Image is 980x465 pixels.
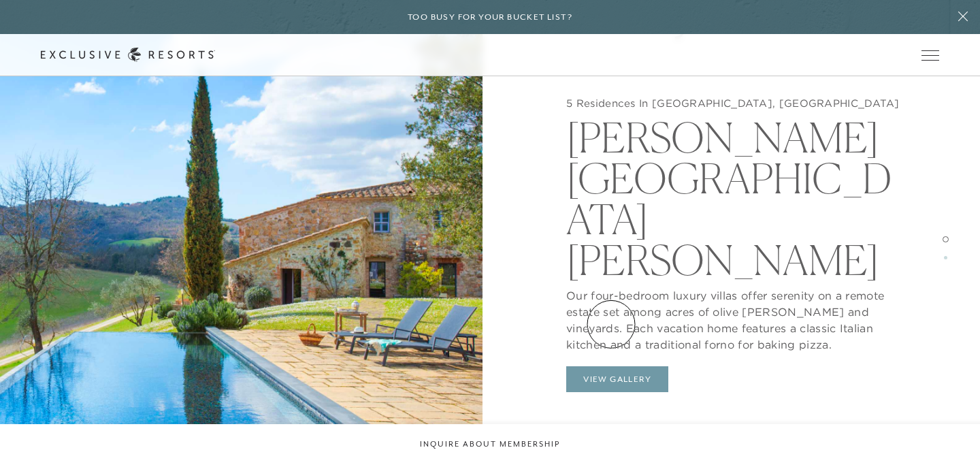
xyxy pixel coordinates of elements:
[566,366,668,392] button: View Gallery
[917,402,980,465] iframe: Qualified Messenger
[566,110,911,280] h2: [PERSON_NAME][GEOGRAPHIC_DATA][PERSON_NAME]
[921,50,939,60] button: Open navigation
[408,11,572,24] h6: Too busy for your bucket list?
[566,97,911,110] h5: 5 Residences In [GEOGRAPHIC_DATA], [GEOGRAPHIC_DATA]
[566,280,911,353] p: Our four-bedroom luxury villas offer serenity on a remote estate set among acres of olive [PERSON...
